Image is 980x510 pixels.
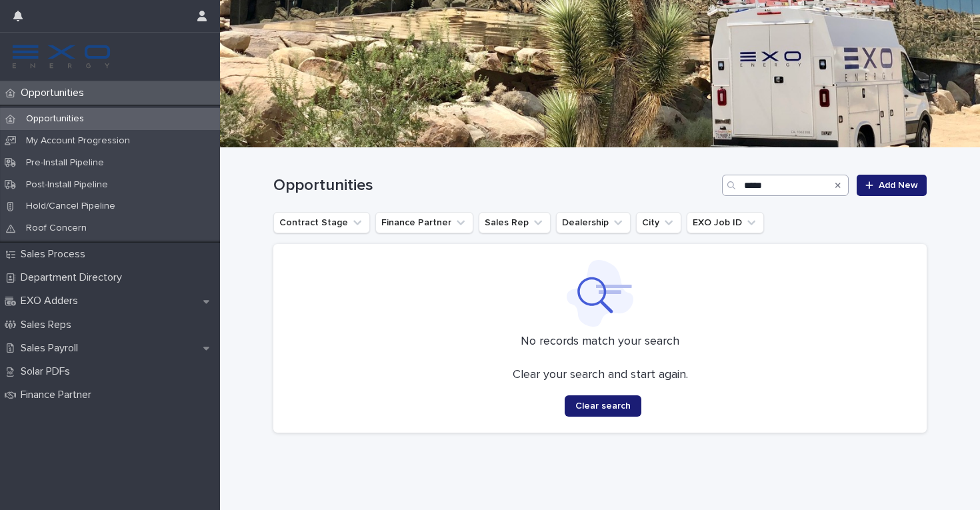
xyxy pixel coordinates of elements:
[722,175,849,196] input: Search
[556,212,631,233] button: Dealership
[15,389,102,401] p: Finance Partner
[15,201,126,212] p: Hold/Cancel Pipeline
[15,223,97,234] p: Roof Concern
[15,179,119,191] p: Post-Install Pipeline
[15,319,82,331] p: Sales Reps
[15,365,81,378] p: Solar PDFs
[15,113,95,125] p: Opportunities
[15,295,89,307] p: EXO Adders
[273,212,370,233] button: Contract Stage
[289,335,911,349] p: No records match your search
[687,212,764,233] button: EXO Job ID
[273,176,717,195] h1: Opportunities
[479,212,551,233] button: Sales Rep
[15,87,95,99] p: Opportunities
[857,175,927,196] a: Add New
[636,212,681,233] button: City
[375,212,473,233] button: Finance Partner
[15,157,115,169] p: Pre-Install Pipeline
[575,401,631,411] span: Clear search
[879,181,918,190] span: Add New
[15,135,141,147] p: My Account Progression
[513,368,688,383] p: Clear your search and start again.
[15,271,133,284] p: Department Directory
[15,342,89,355] p: Sales Payroll
[11,43,112,70] img: FKS5r6ZBThi8E5hshIGi
[15,248,96,261] p: Sales Process
[565,395,641,417] button: Clear search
